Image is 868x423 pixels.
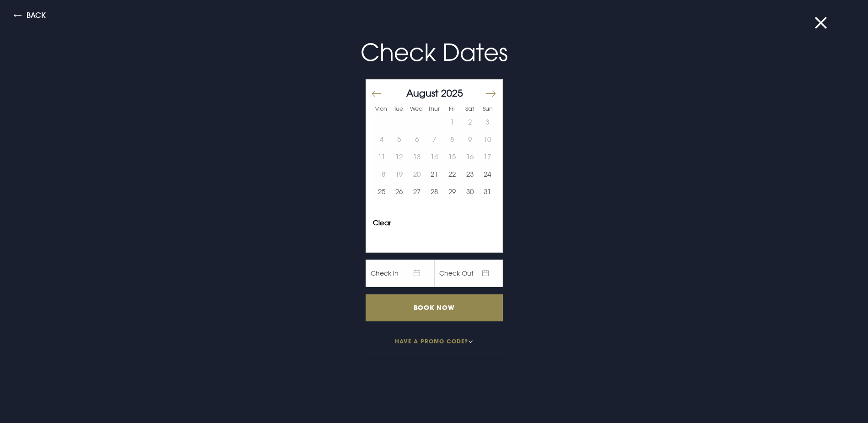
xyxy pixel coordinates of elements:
[479,166,496,183] td: Choose Sunday, August 24, 2025 as your start date.
[373,183,391,201] td: Choose Monday, August 25, 2025 as your start date.
[461,166,479,183] button: 23
[390,183,408,201] button: 26
[216,35,652,70] p: Check Dates
[426,166,443,183] td: Choose Thursday, August 21, 2025 as your start date.
[485,84,496,103] button: Move forward to switch to the next month.
[366,260,434,287] span: Check In
[371,84,382,103] button: Move backward to switch to the previous month.
[408,183,426,201] button: 27
[443,183,461,201] button: 29
[366,294,503,321] input: Book Now
[373,183,391,201] button: 25
[461,183,479,201] td: Choose Saturday, August 30, 2025 as your start date.
[479,183,496,201] td: Choose Sunday, August 31, 2025 as your start date.
[408,183,426,201] td: Choose Wednesday, August 27, 2025 as your start date.
[479,183,496,201] button: 31
[461,166,479,183] td: Choose Saturday, August 23, 2025 as your start date.
[426,166,443,183] button: 21
[366,329,503,353] button: Have a promo code?
[373,219,391,226] button: Clear
[390,183,408,201] td: Choose Tuesday, August 26, 2025 as your start date.
[443,166,461,183] button: 22
[426,183,443,201] button: 28
[443,166,461,183] td: Choose Friday, August 22, 2025 as your start date.
[406,87,438,99] span: August
[461,183,479,201] button: 30
[14,11,46,22] button: Back
[443,183,461,201] td: Choose Friday, August 29, 2025 as your start date.
[434,260,503,287] span: Check Out
[479,166,496,183] button: 24
[426,183,443,201] td: Choose Thursday, August 28, 2025 as your start date.
[441,87,463,99] span: 2025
